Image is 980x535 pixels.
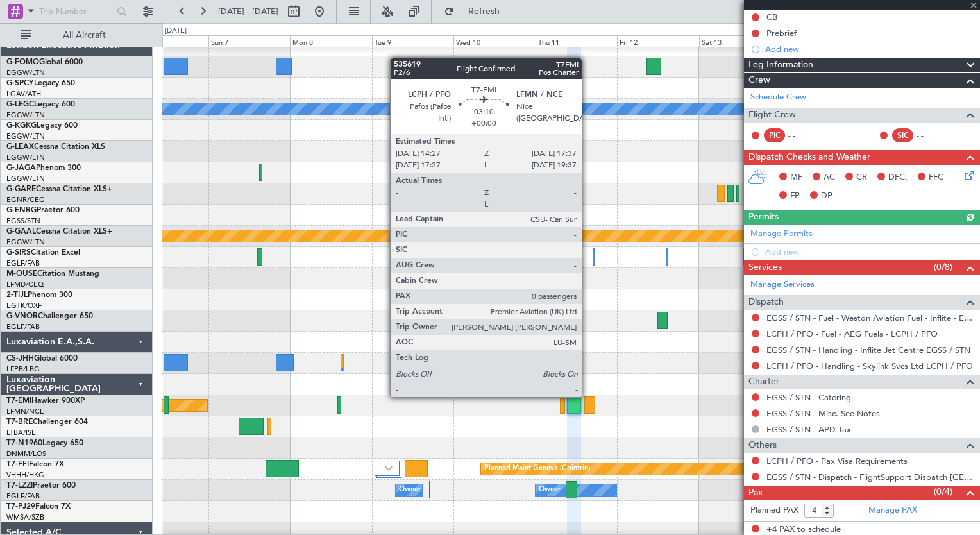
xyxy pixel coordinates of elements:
[6,80,75,87] a: G-SPCYLegacy 650
[790,190,800,203] span: FP
[748,260,782,275] span: Services
[6,312,93,320] a: G-VNORChallenger 650
[6,397,85,405] a: T7-EMIHawker 900XP
[6,482,33,489] span: T7-LZZI
[790,171,802,184] span: MF
[536,35,617,47] div: Thu 11
[6,249,31,257] span: G-SIRS
[6,397,31,405] span: T7-EMI
[6,122,37,130] span: G-KGKG
[6,301,42,310] a: EGTK/OXF
[6,110,45,120] a: EGGW/LTN
[399,480,421,500] div: Owner
[6,237,45,247] a: EGGW/LTN
[6,322,40,332] a: EGLF/FAB
[699,35,781,47] div: Sat 13
[6,259,40,268] a: EGLF/FAB
[6,418,33,426] span: T7-BRE
[438,1,515,22] button: Refresh
[6,228,36,235] span: G-GAAL
[6,143,34,151] span: G-LEAX
[6,428,35,437] a: LTBA/ISL
[6,513,44,522] a: WMSA/SZB
[6,503,71,511] a: T7-PJ29Falcon 7X
[788,130,817,141] div: - -
[766,392,851,403] a: EGSS / STN - Catering
[6,185,36,193] span: G-GARE
[824,171,835,184] span: AC
[6,101,75,108] a: G-LEGCLegacy 600
[765,44,974,55] div: Add new
[6,270,37,278] span: M-OUSE
[766,12,777,22] div: CB
[766,361,973,371] a: LCPH / PFO - Handling - Skylink Svcs Ltd LCPH / PFO
[6,80,34,87] span: G-SPCY
[750,278,815,291] a: Manage Services
[6,89,41,99] a: LGAV/ATH
[6,291,28,299] span: 2-TIJL
[6,270,99,278] a: M-OUSECitation Mustang
[6,58,83,66] a: G-FOMOGlobal 6000
[372,35,453,47] div: Tue 9
[6,470,44,480] a: VHHH/HKG
[484,459,590,479] div: Planned Maint Geneva (Cointrin)
[888,171,908,184] span: DFC,
[385,466,393,471] img: arrow-gray.svg
[6,364,40,374] a: LFPB/LBG
[764,128,785,142] div: PIC
[6,195,45,205] a: EGNR/CEG
[748,438,777,453] span: Others
[539,480,561,500] div: Owner
[6,461,64,468] a: T7-FFIFalcon 7X
[6,174,45,183] a: EGGW/LTN
[165,26,187,37] div: [DATE]
[6,153,45,162] a: EGGW/LTN
[6,355,34,362] span: CS-JHH
[934,485,952,498] span: (0/4)
[766,28,797,38] div: Prebrief
[6,491,40,501] a: EGLF/FAB
[6,132,45,141] a: EGGW/LTN
[6,461,29,468] span: T7-FFI
[6,58,39,66] span: G-FOMO
[748,108,796,123] span: Flight Crew
[766,328,938,339] a: LCPH / PFO - Fuel - AEG Fuels - LCPH / PFO
[290,35,371,47] div: Mon 8
[748,73,770,88] span: Crew
[868,504,917,517] a: Manage PAX
[750,91,806,104] a: Schedule Crew
[6,449,46,459] a: DNMM/LOS
[748,150,870,165] span: Dispatch Checks and Weather
[617,35,698,47] div: Fri 12
[917,130,945,141] div: - -
[208,35,290,47] div: Sun 7
[748,375,779,389] span: Charter
[6,407,44,416] a: LFMN/NCE
[748,295,784,310] span: Dispatch
[748,486,763,500] span: Pax
[6,207,37,214] span: G-ENRG
[6,503,35,511] span: T7-PJ29
[766,424,851,435] a: EGSS / STN - APD Tax
[6,280,44,289] a: LFMD/CEQ
[856,171,867,184] span: CR
[6,228,112,235] a: G-GAALCessna Citation XLS+
[6,164,36,172] span: G-JAGA
[6,439,83,447] a: T7-N1960Legacy 650
[33,31,135,40] span: All Aircraft
[929,171,943,184] span: FFC
[6,312,38,320] span: G-VNOR
[6,291,72,299] a: 2-TIJLPhenom 300
[6,482,76,489] a: T7-LZZIPraetor 600
[6,122,78,130] a: G-KGKGLegacy 600
[6,185,112,193] a: G-GARECessna Citation XLS+
[218,6,278,17] span: [DATE] - [DATE]
[6,101,34,108] span: G-LEGC
[6,68,45,78] a: EGGW/LTN
[6,143,105,151] a: G-LEAXCessna Citation XLS
[766,471,974,482] a: EGSS / STN - Dispatch - FlightSupport Dispatch [GEOGRAPHIC_DATA]
[821,190,832,203] span: DP
[14,25,139,46] button: All Aircraft
[748,58,813,72] span: Leg Information
[6,216,40,226] a: EGSS/STN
